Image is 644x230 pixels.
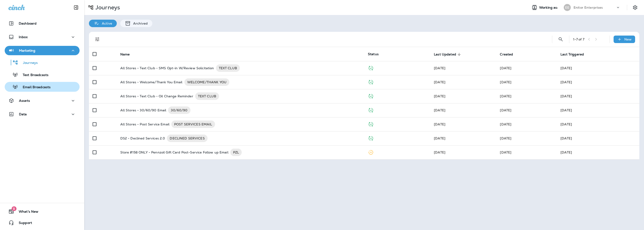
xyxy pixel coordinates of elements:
span: DECLINED SERVICES [167,136,207,141]
p: All Stores - 30/60/90 Email [120,106,166,114]
button: Email Broadcasts [5,82,80,92]
span: Published [368,66,374,70]
p: Inbox [19,35,28,39]
p: DS2 - Declined Services 2.0 [120,135,165,142]
button: Search Journeys [556,35,565,44]
button: Settings [631,3,639,12]
p: Email Broadcasts [18,85,51,90]
p: Assets [19,99,30,102]
span: Name [120,52,130,56]
span: 8 [11,206,16,211]
span: Unknown [434,136,445,140]
p: Store #158 ONLY - Pennzoil Gift Card Post-Service Follow up Email [120,149,228,156]
p: Journeys [94,4,120,11]
p: Dashboard [19,22,37,25]
div: EE [564,4,571,11]
div: POST SERVICES EMAIL [171,120,215,128]
div: DECLINED SERVICES [167,135,207,142]
div: TEXT CLUB [216,64,240,72]
span: PZL [230,150,242,155]
p: All Stores - Post Service Email [120,120,169,128]
button: Support [5,218,80,227]
span: Shane Kump [500,80,511,84]
td: [DATE] [557,131,639,145]
span: Shane Kump [434,108,445,112]
button: Text Broadcasts [5,70,80,80]
p: Text Broadcasts [18,73,48,77]
p: Active [99,22,112,25]
span: Published [368,136,374,140]
span: Published [368,122,374,126]
td: [DATE] [557,117,639,131]
span: Last Updated [434,52,456,56]
span: Last Updated [434,52,462,56]
p: Journeys [18,61,38,65]
span: Shane Kump [434,150,445,154]
p: All Stores - Welcome/Thank You Email [120,78,183,86]
span: Working as: [539,6,559,10]
span: Shane Kump [500,94,511,98]
button: Inbox [5,32,80,42]
span: Created [500,52,519,56]
span: Paused [368,150,374,154]
div: 1 - 7 of 7 [573,37,584,41]
button: Assets [5,96,80,105]
p: Enitor Enterprises [574,6,603,9]
button: Data [5,110,80,119]
span: Developer Integrations [434,80,445,84]
span: Published [368,94,374,98]
p: New [624,37,632,41]
span: Status [368,52,379,56]
button: Filters [93,35,102,44]
span: What's New [14,210,38,215]
span: Published [368,108,374,112]
span: Shane Kump [500,108,511,112]
p: All Stores - Text Club - SMS Opt-in W/Review Solicitation [120,64,214,72]
td: [DATE] [557,145,639,159]
button: Collapse Sidebar [70,3,83,12]
span: Shane Kump [500,66,511,70]
span: Support [14,221,32,226]
button: Marketing [5,46,80,55]
td: [DATE] [557,61,639,75]
button: 8What's New [5,207,80,216]
span: TEXT CLUB [216,66,240,70]
span: WELCOME/THANK YOU [184,80,229,84]
td: [DATE] [557,75,639,89]
span: Published [368,80,374,84]
span: Unknown [434,122,445,126]
span: Last Triggered [560,52,590,56]
p: Data [19,112,27,116]
span: Unknown [500,122,511,126]
span: POST SERVICES EMAIL [171,122,215,127]
div: WELCOME/THANK YOU [184,78,229,86]
p: Archived [131,22,148,25]
button: Journeys [5,58,80,67]
span: Created [500,52,513,56]
span: 30/60/90 [168,108,190,113]
span: Unknown [500,136,511,140]
div: PZL [230,149,242,156]
div: 30/60/90 [168,106,190,114]
p: All Stores - Text Club - Oil Change Reminder [120,92,193,100]
span: Shane Kump [434,94,445,98]
span: Last Triggered [560,52,584,56]
span: TEXT CLUB [195,94,219,99]
span: Developer Integrations [434,66,445,70]
p: Marketing [19,49,35,52]
button: Dashboard [5,19,80,28]
span: Name [120,52,136,56]
td: [DATE] [557,89,639,103]
td: [DATE] [557,103,639,117]
div: TEXT CLUB [195,92,219,100]
span: Shane Kump [500,150,511,154]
